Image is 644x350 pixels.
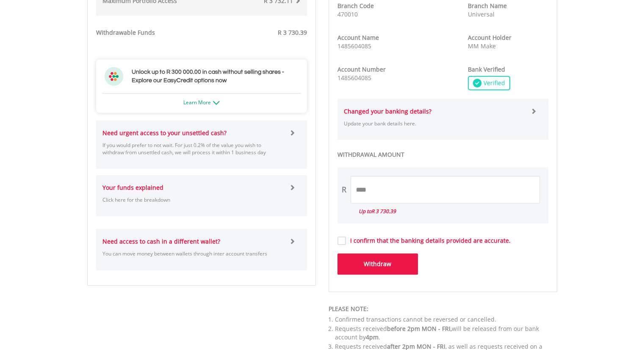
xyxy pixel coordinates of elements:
[102,196,283,203] p: Click here for the breakdown
[183,99,220,106] a: Learn More
[468,33,511,42] strong: Account Holder
[278,28,307,36] span: R 3 730.39
[337,150,548,159] label: WITHDRAWAL AMOUNT
[96,28,155,36] strong: Withdrawable Funds
[102,229,301,270] a: Need access to cash in a different wallet? You can move money between wallets through inter accou...
[132,68,299,85] h3: Unlock up to R 300 000.00 in cash without selling shares - Explore our EasyCredit options now
[481,79,505,87] span: Verified
[468,65,505,73] strong: Bank Verified
[102,129,227,137] strong: Need urgent access to your unsettled cash?
[344,120,525,127] p: Update your bank details here.
[337,10,358,18] span: 470010
[329,305,557,313] div: PLEASE NOTE:
[344,107,431,115] strong: Changed your banking details?
[387,325,452,333] span: before 2pm MON - FRI,
[468,42,496,50] span: MM Make
[102,183,163,192] strong: Your funds explained
[366,333,379,341] span: 4pm
[102,142,283,156] p: If you would prefer to not wait. For just 0.2% of the value you wish to withdraw from unsettled c...
[335,325,557,342] li: Requests received will be released from our bank account by .
[359,208,396,215] i: Up to
[468,2,507,10] strong: Branch Name
[102,250,283,257] p: You can move money between wallets through inter account transfers
[337,253,418,275] button: Withdraw
[337,65,386,73] strong: Account Number
[346,236,511,245] label: I confirm that the banking details provided are accurate.
[342,184,346,195] div: R
[337,33,379,42] strong: Account Name
[337,74,371,82] span: 1485604085
[337,2,374,10] strong: Branch Code
[468,10,495,18] span: Universal
[102,237,220,245] strong: Need access to cash in a different wallet?
[371,208,396,215] span: R 3 730.39
[213,101,220,105] img: ec-arrow-down.png
[105,67,123,86] img: ec-flower.svg
[337,42,371,50] span: 1485604085
[335,315,557,324] li: Confirmed transactions cannot be reversed or cancelled.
